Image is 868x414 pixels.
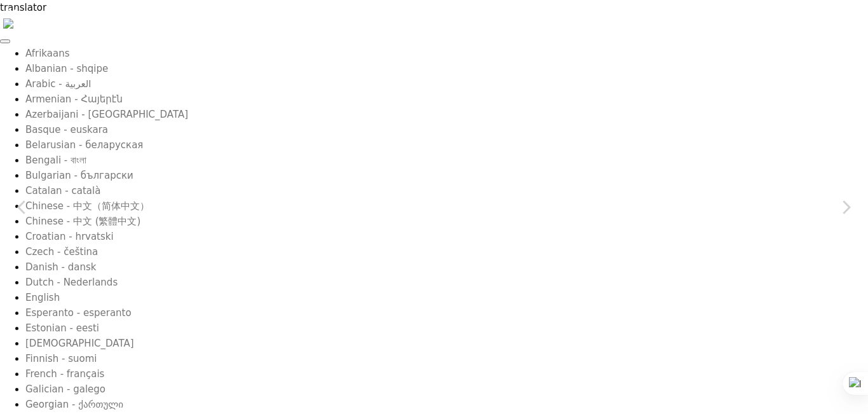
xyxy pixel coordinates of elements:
[25,261,96,273] a: Danish - dansk
[25,93,123,105] a: Armenian - Հայերէն
[25,63,108,74] a: Albanian - shqipe
[25,124,108,135] a: Basque - euskara
[25,292,60,303] a: English
[25,231,114,242] a: Croatian - hrvatski
[25,383,105,395] a: Galician - galego
[25,338,134,349] a: [DEMOGRAPHIC_DATA]
[25,399,123,410] a: Georgian - ქართული
[25,185,100,197] a: Catalan - català
[25,277,118,288] a: Dutch - Nederlands
[25,353,97,364] a: Finnish - suomi
[25,78,92,90] a: Arabic - ‎‫العربية‬‎
[25,109,188,120] a: Azerbaijani - [GEOGRAPHIC_DATA]
[25,139,143,151] a: Belarusian - беларуская
[25,368,104,380] a: French - français
[25,322,99,334] a: Estonian - eesti
[25,155,86,166] a: Bengali - বাংলা
[25,170,133,181] a: Bulgarian - български
[25,246,98,258] a: Czech - čeština
[824,146,868,268] a: Suivant
[25,200,149,212] a: Chinese - 中文（简体中文）
[25,48,69,59] a: Afrikaans
[25,216,140,227] a: Chinese - 中文 (繁體中文)
[25,307,132,319] a: Esperanto - esperanto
